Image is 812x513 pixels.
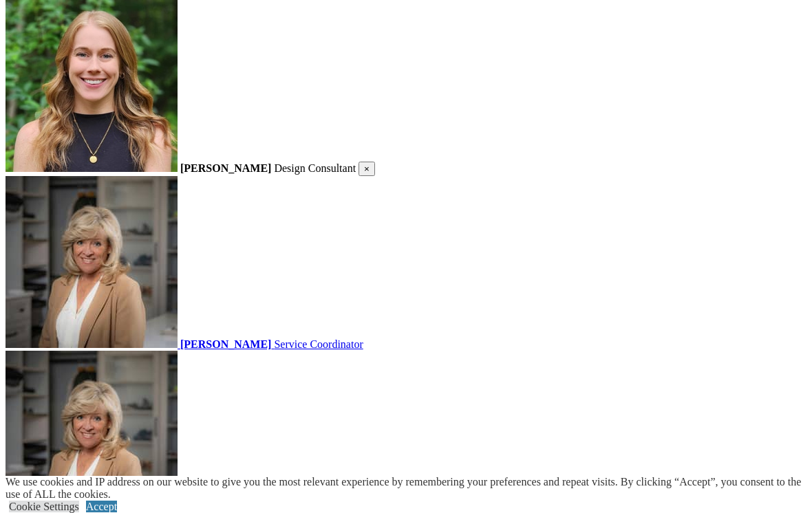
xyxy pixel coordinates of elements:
[9,501,79,512] a: Cookie Settings
[180,338,271,350] strong: [PERSON_NAME]
[359,162,375,176] button: Close
[364,164,370,174] span: ×
[6,176,806,351] a: closet factory employee Heather Morey [PERSON_NAME] Service Coordinator
[6,476,812,501] div: We use cookies and IP address on our website to give you the most relevant experience by remember...
[6,176,178,348] img: closet factory employee Heather Morey
[180,162,271,174] strong: [PERSON_NAME]
[86,501,117,512] a: Accept
[274,162,356,174] span: Design Consultant
[274,338,363,350] span: Service Coordinator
